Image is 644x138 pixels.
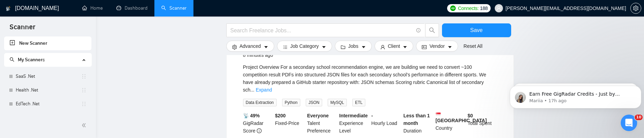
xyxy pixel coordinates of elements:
[6,3,11,14] img: logo
[464,42,482,50] a: Reset All
[274,112,306,135] div: Fixed-Price
[282,99,300,106] span: Python
[290,42,319,50] span: Job Category
[16,70,81,83] a: SaaS .Net
[635,115,643,120] span: 10
[422,44,427,50] span: idcard
[18,57,45,63] span: My Scanners
[264,44,268,50] span: caret-down
[81,74,87,79] span: holder
[10,36,86,50] a: New Scanner
[375,41,414,52] button: userClientcaret-down
[447,44,452,50] span: caret-down
[306,99,322,106] span: JSON
[436,112,441,117] img: 🇸🇬
[4,83,91,97] li: Health .Net
[232,44,237,50] span: setting
[630,6,641,11] a: setting
[230,26,413,35] input: Search Freelance Jobs...
[81,87,87,93] span: holder
[256,87,272,93] a: Expand
[425,23,439,37] button: search
[4,22,41,36] span: Scanner
[442,23,511,37] button: Save
[16,83,81,97] a: Health .Net
[403,113,430,126] b: Less than 1 month
[4,70,91,83] li: SaaS .Net
[10,57,45,63] span: My Scanners
[507,71,644,119] iframe: Intercom notifications message
[277,41,332,52] button: barsJob Categorycaret-down
[361,44,366,50] span: caret-down
[468,113,473,118] b: $ 0
[371,113,373,118] b: -
[240,42,261,50] span: Advanced
[82,5,103,11] a: homeHome
[450,6,456,11] img: upwork-logo.png
[370,112,402,135] div: Hourly Load
[458,4,479,12] span: Connects:
[283,44,288,50] span: bars
[243,99,277,106] span: Data Extraction
[335,41,372,52] button: folderJobscaret-down
[161,5,187,11] a: searchScanner
[81,122,88,129] span: double-left
[339,113,368,118] b: Intermediate
[243,113,260,118] b: 📡 49%
[226,41,274,52] button: settingAdvancedcaret-down
[388,42,400,50] span: Client
[426,27,439,33] span: search
[4,111,91,125] li: Fintech .Net
[466,112,498,135] div: Total Spent
[621,115,637,131] iframe: Intercom live chat
[321,44,326,50] span: caret-down
[10,57,14,62] span: search
[416,28,421,33] span: info-circle
[348,42,358,50] span: Jobs
[496,6,501,11] span: user
[243,51,496,59] div: 8 minutes ago
[470,26,482,34] span: Save
[243,63,497,94] div: Project Overview For a secondary school recommendation engine, we are building we need to convert...
[307,113,329,118] b: Everyone
[242,112,274,135] div: GigRadar Score
[380,44,385,50] span: user
[4,36,91,50] li: New Scanner
[257,128,262,133] span: info-circle
[338,112,370,135] div: Experience Level
[416,41,458,52] button: idcardVendorcaret-down
[306,112,338,135] div: Talent Preference
[328,99,347,106] span: MySQL
[341,44,345,50] span: folder
[630,3,641,14] button: setting
[16,97,81,111] a: EdTech .Net
[434,112,466,135] div: Country
[116,5,148,11] a: dashboardDashboard
[243,64,486,93] span: Project Overview For a secondary school recommendation engine, we are building we need to convert...
[402,112,434,135] div: Duration
[352,99,365,106] span: ETL
[4,97,91,111] li: EdTech .Net
[81,101,87,107] span: holder
[429,42,444,50] span: Vendor
[250,87,254,93] span: ...
[480,4,488,12] span: 188
[403,44,407,50] span: caret-down
[275,113,286,118] b: $ 200
[435,112,487,123] b: [GEOGRAPHIC_DATA]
